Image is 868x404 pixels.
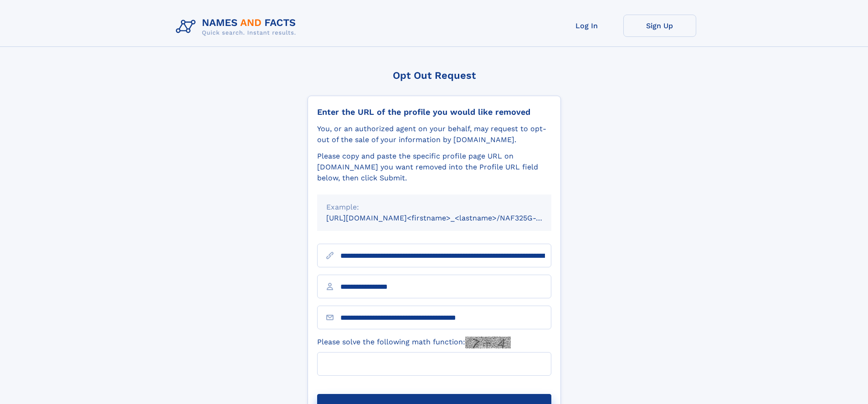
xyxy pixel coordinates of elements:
[317,123,551,145] div: You, or an authorized agent on your behalf, may request to opt-out of the sale of your informatio...
[550,15,623,37] a: Log In
[317,151,551,184] div: Please copy and paste the specific profile page URL on [DOMAIN_NAME] you want removed into the Pr...
[317,107,551,117] div: Enter the URL of the profile you would like removed
[326,202,542,213] div: Example:
[623,15,696,37] a: Sign Up
[172,15,303,39] img: Logo Names and Facts
[326,214,569,222] small: [URL][DOMAIN_NAME]<firstname>_<lastname>/NAF325G-xxxxxxxx
[308,70,561,81] div: Opt Out Request
[317,337,511,348] label: Please solve the following math function:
